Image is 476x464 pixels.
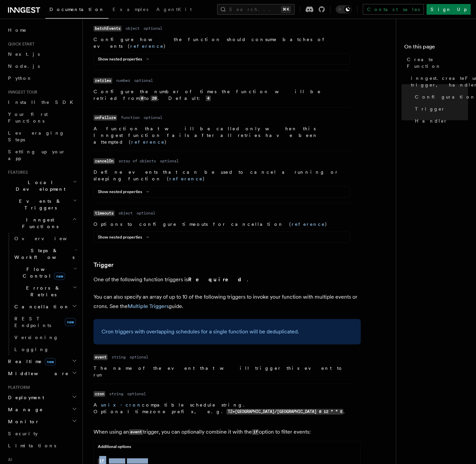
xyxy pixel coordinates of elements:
a: Examples [109,2,152,18]
span: Manage [5,406,43,413]
span: Next.js [8,51,40,57]
span: Monitor [5,418,39,425]
dd: string [109,458,123,464]
dd: optional [144,26,162,31]
code: if [252,429,259,435]
code: event [129,429,143,435]
a: Versioning [12,331,78,343]
code: TZ=[GEOGRAPHIC_DATA]/[GEOGRAPHIC_DATA] 0 12 * * 5 [226,409,343,415]
span: Flow Control [12,266,73,279]
span: Trigger [415,106,445,112]
dd: optional [127,391,146,397]
a: Home [5,24,78,36]
code: 20 [151,96,158,101]
dd: optional [160,158,179,164]
dd: function [121,115,140,120]
p: Cron triggers with overlapping schedules for a single function will be deduplicated. [102,327,353,336]
div: Inngest Functions [5,233,78,355]
a: reference [130,43,164,49]
a: Create Function [404,53,468,72]
dd: object [119,210,133,216]
a: Security [5,428,78,440]
button: Local Development [5,176,78,195]
p: The name of the event that will trigger this event to run [94,365,350,378]
span: AgentKit [156,7,192,12]
a: Setting up your app [5,146,78,164]
button: Events & Triggers [5,195,78,214]
button: Flow Controlnew [12,263,78,282]
a: reference [131,139,165,145]
span: Leveraging Steps [8,130,64,142]
span: Quick start [5,41,34,47]
span: Platform [5,385,30,390]
code: cron [94,391,105,397]
span: Inngest tour [5,90,37,95]
dd: optional [134,78,153,83]
button: Show nested properties [98,56,152,62]
p: You can also specify an array of up to 10 of the following triggers to invoke your function with ... [94,292,361,311]
span: Setting up your app [8,149,65,161]
span: Handler [415,118,448,124]
span: Node.js [8,63,40,69]
p: When using an trigger, you can optionally combine it with the option to filter events: [94,427,361,437]
strong: Required [188,276,247,283]
p: A function that will be called only when this Inngest function fails after all retries have been ... [94,125,350,145]
span: AI [5,457,12,462]
span: Home [8,27,27,33]
span: Overview [14,236,83,241]
span: REST Endpoints [14,316,51,328]
span: Middleware [5,370,69,377]
a: Limitations [5,440,78,452]
p: One of the following function triggers is . [94,275,361,284]
button: Inngest Functions [5,214,78,233]
a: Documentation [45,2,109,19]
a: REST Endpointsnew [12,313,78,331]
button: Errors & Retries [12,282,78,301]
a: Install the SDK [5,96,78,108]
dd: array of objects [119,158,156,164]
dd: string [112,354,126,360]
a: Multiple Triggers [128,303,169,309]
span: new [54,273,65,280]
a: Leveraging Steps [5,127,78,146]
code: if [98,458,105,464]
a: unix-cron [101,402,142,408]
a: Contact sales [363,4,424,15]
div: Additional options [94,444,360,452]
a: inngest.createFunction(configuration, trigger, handler): InngestFunction [408,72,468,91]
p: Configure the number of times the function will be retried from to . Default: [94,88,350,102]
p: Define events that can be used to cancel a running or sleeping function ( ) [94,169,350,182]
span: Errors & Retries [12,285,72,298]
span: Features [5,170,28,175]
button: Show nested properties [98,235,152,240]
a: Next.js [5,48,78,60]
span: Examples [113,7,148,12]
button: Middleware [5,367,78,379]
h4: On this page [404,43,468,53]
code: timeouts [94,210,115,216]
button: Toggle dark mode [336,5,352,13]
a: Python [5,72,78,84]
span: Realtime [5,358,56,365]
code: 4 [206,96,210,101]
span: Your first Functions [8,112,48,124]
span: Cancellation [12,303,69,310]
button: Monitor [5,416,78,428]
a: Sign Up [427,4,471,15]
dd: object [126,26,140,31]
code: batchEvents [94,26,122,31]
span: Versioning [14,335,58,340]
a: Node.js [5,60,78,72]
span: Create Function [407,56,468,69]
button: Deployment [5,392,78,404]
dd: optional [130,354,148,360]
code: onFailure [94,115,117,121]
button: Search...⌘K [217,4,295,15]
span: Inngest Functions [5,216,72,230]
a: Logging [12,343,78,355]
a: reference [169,176,203,181]
button: Cancellation [12,301,78,313]
dd: optional [137,210,155,216]
button: Show nested properties [98,189,152,194]
span: Events & Triggers [5,198,73,211]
